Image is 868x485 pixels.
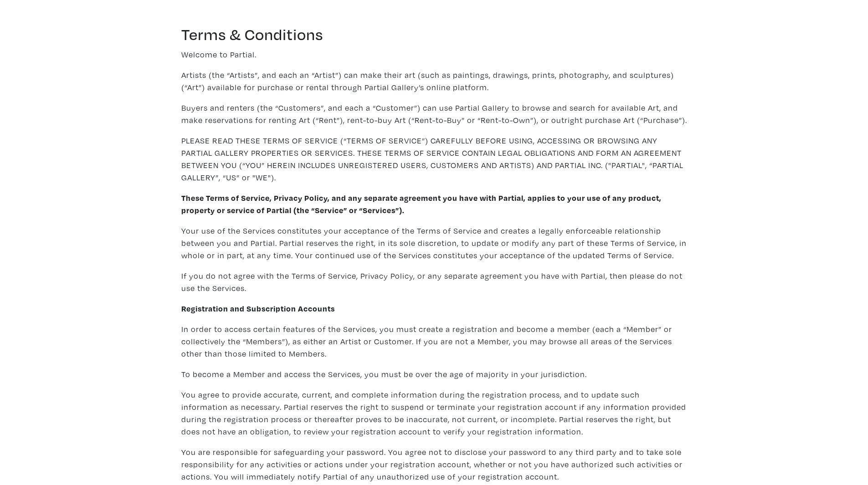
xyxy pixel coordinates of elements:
[181,368,687,380] p: To become a Member and access the Services, you must be over the age of majority in your jurisdic...
[181,225,687,261] p: Your use of the Services constitutes your acceptance of the Terms of Service and creates a legall...
[181,446,687,483] p: You are responsible for safeguarding your password. You agree not to disclose your password to an...
[181,48,687,61] p: Welcome to Partial.
[181,69,687,93] p: Artists (the “Artists”, and each an “Artist”) can make their art (such as paintings, drawings, pr...
[181,388,687,438] p: You agree to provide accurate, current, and complete information during the registration process,...
[181,134,687,184] p: PLEASE READ THESE TERMS OF SERVICE (“TERMS OF SERVICE”) CAREFULLY BEFORE USING, ACCESSING OR BROW...
[181,193,662,215] strong: These Terms of Service, Privacy Policy, and any separate agreement you have with Partial, applies...
[181,303,335,314] strong: Registration and Subscription Accounts
[181,102,687,126] p: Buyers and renters (the “Customers”, and each a “Customer”) can use Partial Gallery to browse and...
[181,323,687,360] p: In order to access certain features of the Services, you must create a registration and become a ...
[181,25,687,44] h2: Terms & Conditions
[181,270,687,294] p: If you do not agree with the Terms of Service, Privacy Policy, or any separate agreement you have...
